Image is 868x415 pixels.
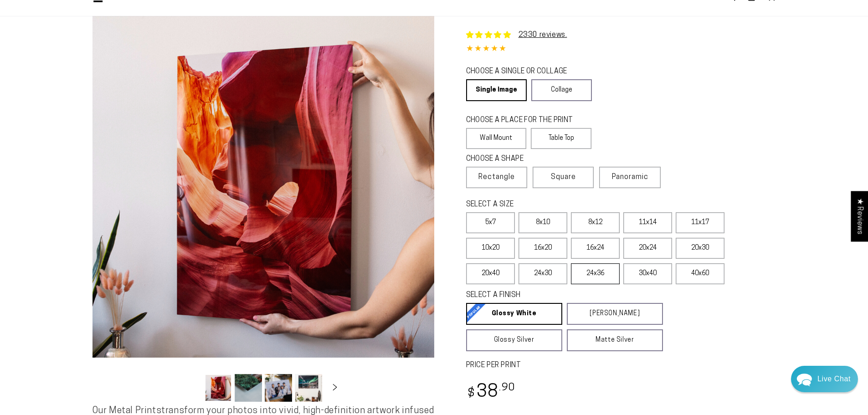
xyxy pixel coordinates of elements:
label: 24x30 [519,263,567,284]
a: Glossy Silver [466,329,562,351]
label: 8x12 [571,212,620,233]
label: Wall Mount [466,128,527,149]
span: $ [467,388,475,400]
legend: SELECT A FINISH [466,290,641,301]
legend: CHOOSE A PLACE FOR THE PRINT [466,115,583,126]
a: Single Image [466,79,527,101]
label: 16x20 [519,238,567,259]
media-gallery: Gallery Viewer [92,16,434,405]
button: Load image 1 in gallery view [205,374,232,402]
bdi: 38 [466,384,516,401]
label: 24x36 [571,263,620,284]
span: Panoramic [612,174,648,181]
label: 30x40 [623,263,672,284]
label: 40x60 [676,263,724,284]
label: Table Top [531,128,591,149]
a: Glossy White [466,303,562,325]
label: 20x30 [676,238,724,259]
label: 20x24 [623,238,672,259]
div: Chat widget toggle [791,366,858,392]
sup: .90 [499,383,515,393]
label: 11x17 [676,212,724,233]
div: Click to open Judge.me floating reviews tab [851,191,868,241]
label: 10x20 [466,238,515,259]
span: Rectangle [478,172,515,183]
label: 11x14 [623,212,672,233]
button: Load image 3 in gallery view [265,374,292,402]
button: Load image 4 in gallery view [295,374,322,402]
legend: CHOOSE A SHAPE [466,154,585,164]
label: 16x24 [571,238,620,259]
a: Collage [531,79,592,101]
button: Load image 2 in gallery view [235,374,262,402]
a: 2330 reviews. [519,31,567,39]
div: 4.85 out of 5.0 stars [466,43,776,56]
legend: CHOOSE A SINGLE OR COLLAGE [466,67,584,77]
a: [PERSON_NAME] [567,303,663,325]
label: 8x10 [519,212,567,233]
legend: SELECT A SIZE [466,200,648,210]
span: Square [551,172,576,183]
label: 20x40 [466,263,515,284]
button: Slide left [182,378,202,398]
button: Slide right [325,378,345,398]
label: PRICE PER PRINT [466,360,776,371]
label: 5x7 [466,212,515,233]
a: Matte Silver [567,329,663,351]
div: Contact Us Directly [817,366,851,392]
